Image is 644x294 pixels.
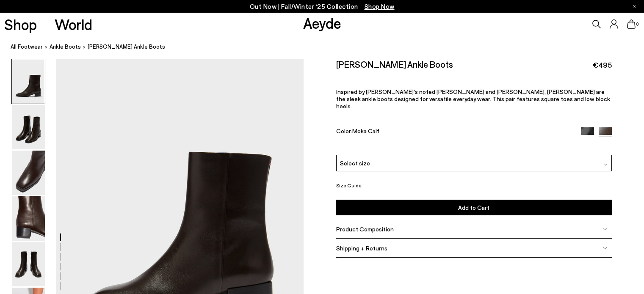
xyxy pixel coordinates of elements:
a: All Footwear [11,42,43,51]
span: Product Composition [336,225,394,233]
a: 0 [627,19,636,29]
span: [PERSON_NAME] Ankle Boots [88,42,165,51]
nav: breadcrumb [11,36,644,59]
span: €495 [593,60,612,70]
h2: [PERSON_NAME] Ankle Boots [336,59,453,69]
img: svg%3E [603,246,607,250]
button: Size Guide [336,180,362,191]
span: Add to Cart [458,204,489,211]
button: Add to Cart [336,200,612,215]
img: svg%3E [604,162,608,167]
div: Color: [336,127,572,137]
img: svg%3E [603,227,607,231]
img: Lee Leather Ankle Boots - Image 3 [12,151,45,195]
span: Navigate to /collections/new-in [365,3,395,10]
span: Select size [340,159,370,168]
a: World [55,17,92,32]
img: Lee Leather Ankle Boots - Image 1 [12,59,45,104]
a: Aeyde [303,14,341,32]
img: Lee Leather Ankle Boots - Image 2 [12,105,45,149]
span: Inspired by [PERSON_NAME]'s noted [PERSON_NAME] and [PERSON_NAME], [PERSON_NAME] are the sleek an... [336,88,610,110]
span: Shipping + Returns [336,245,387,252]
img: Lee Leather Ankle Boots - Image 4 [12,196,45,241]
a: ankle boots [50,42,81,51]
span: Moka Calf [352,127,379,135]
p: Out Now | Fall/Winter ‘25 Collection [250,1,395,12]
a: Shop [4,17,37,32]
img: Lee Leather Ankle Boots - Image 5 [12,242,45,286]
span: ankle boots [50,43,81,50]
span: 0 [636,22,640,27]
